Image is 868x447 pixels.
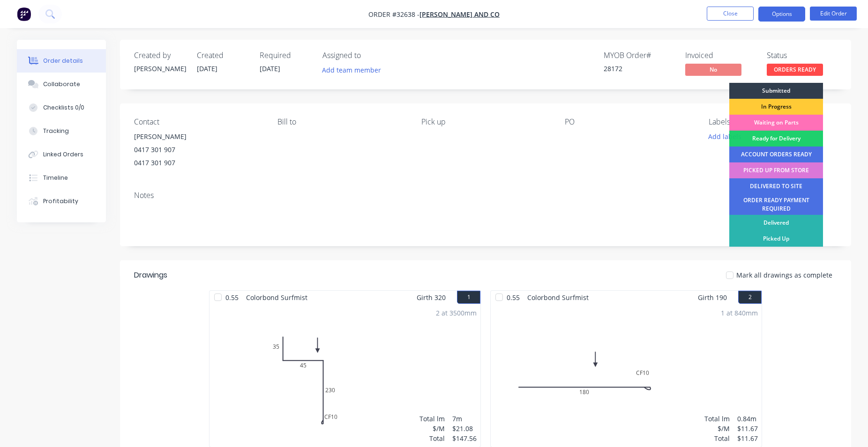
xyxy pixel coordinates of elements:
div: Invoiced [685,51,756,60]
div: $21.08 [452,424,477,433]
div: Status [767,51,837,60]
div: 7m [452,414,477,424]
button: Add labels [703,130,746,143]
button: ORDERS READY [767,64,823,78]
div: Timeline [43,174,68,182]
div: ACCOUNT ORDERS READY [729,147,823,162]
div: Submitted [729,83,823,99]
div: Linked Orders [43,150,83,159]
span: No [685,64,741,75]
button: Edit Order [810,7,857,21]
div: Tracking [43,127,69,135]
div: 0417 301 907 [134,143,262,156]
div: Contact [134,117,262,126]
button: 1 [457,291,480,304]
div: Assigned to [322,51,416,60]
div: Created by [134,51,186,60]
button: Add team member [322,64,386,76]
div: 28172 [604,64,674,73]
div: ORDER READY PAYMENT REQUIRED [729,194,823,215]
div: Picked Up [729,231,823,247]
div: Labels [709,117,837,126]
div: $/M [419,424,445,433]
span: [DATE] [260,64,280,73]
div: Checklists 0/0 [43,103,84,112]
div: 0CF101801 at 840mmTotal lm$/MTotal0.84m$11.67$11.67 [491,304,762,447]
button: Order details [17,49,106,73]
div: $11.67 [737,424,758,433]
div: Required [260,51,311,60]
button: Tracking [17,119,106,143]
div: DELIVERED TO SITE [729,178,823,194]
button: Timeline [17,166,106,190]
div: 2 at 3500mm [436,308,477,318]
div: MYOB Order # [604,51,674,60]
div: $147.56 [452,433,477,443]
div: Drawings [134,270,167,281]
div: 1 at 840mm [721,308,758,318]
div: $/M [704,424,730,433]
button: Collaborate [17,73,106,96]
div: PO [565,117,693,126]
div: 0417 301 907 [134,156,262,169]
span: Order #32638 - [368,10,419,19]
a: [PERSON_NAME] AND CO [419,10,500,19]
div: In Progress [729,99,823,115]
div: Order details [43,57,83,65]
span: Colorbond Surfmist [524,291,592,304]
button: 2 [738,291,762,304]
span: Girth 320 [417,291,446,304]
div: 03545CF102302 at 3500mmTotal lm$/MTotal7m$21.08$147.56 [210,304,480,447]
button: Linked Orders [17,143,106,166]
div: [PERSON_NAME] [134,64,186,73]
div: Pick up [421,117,550,126]
div: Total lm [419,414,445,424]
img: Factory [17,7,31,21]
div: Total [704,433,730,443]
div: Notes [134,191,837,200]
div: Total lm [704,414,730,424]
div: [PERSON_NAME]0417 301 9070417 301 907 [134,130,262,169]
div: Total [419,433,445,443]
div: Collaborate [43,80,80,88]
button: Profitability [17,190,106,213]
button: Checklists 0/0 [17,96,106,119]
div: [PERSON_NAME] [134,130,262,143]
div: $11.67 [737,433,758,443]
button: Add team member [317,64,386,76]
div: Waiting on Parts [729,115,823,131]
button: Options [758,7,805,22]
div: 0.84m [737,414,758,424]
span: 0.55 [222,291,242,304]
span: [DATE] [197,64,217,73]
div: PICKED UP FROM STORE [729,162,823,178]
span: 0.55 [503,291,524,304]
div: Ready for Delivery [729,131,823,147]
div: Delivered [729,215,823,231]
div: Profitability [43,197,78,205]
button: Close [707,7,754,21]
span: ORDERS READY [767,64,823,75]
div: Bill to [277,117,406,126]
span: Colorbond Surfmist [242,291,311,304]
div: Created [197,51,248,60]
span: Girth 190 [698,291,727,304]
